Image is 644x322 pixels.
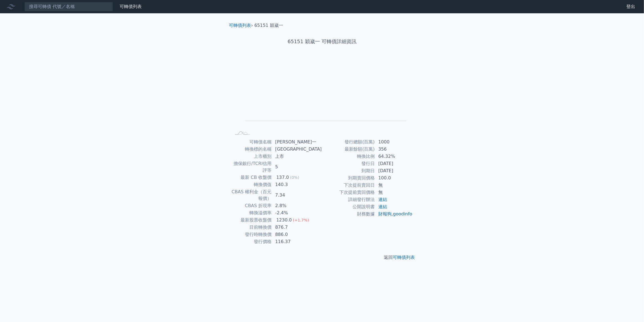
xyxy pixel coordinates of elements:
td: 1000 [375,138,413,146]
h1: 65151 穎崴一 可轉債詳細資訊 [225,38,420,45]
td: 擔保銀行/TCRI信用評等 [231,160,272,174]
td: 無 [375,189,413,196]
td: -2.4% [272,209,322,217]
td: 財務數據 [322,210,375,218]
span: (+1.7%) [293,218,309,222]
a: 連結 [378,197,387,202]
td: 上市櫃別 [231,153,272,160]
td: 發行總額(百萬) [322,138,375,146]
td: 7.34 [272,188,322,202]
td: 詳細發行辦法 [322,196,375,203]
a: 可轉債列表 [229,23,251,28]
div: 137.0 [275,174,290,181]
td: 到期日 [322,167,375,174]
td: 轉換溢價率 [231,209,272,217]
a: 連結 [378,204,387,209]
p: 返回 [225,254,420,261]
input: 搜尋可轉債 代號／名稱 [24,2,113,11]
td: [DATE] [375,160,413,167]
li: 65151 穎崴一 [254,22,283,29]
td: 886.0 [272,231,322,238]
td: 目前轉換價 [231,224,272,231]
a: goodinfo [393,211,412,217]
td: 64.32% [375,153,413,160]
td: 140.3 [272,181,322,188]
td: 可轉債名稱 [231,138,272,146]
td: 下次提前賣回價格 [322,189,375,196]
td: 發行日 [322,160,375,167]
a: 財報狗 [378,211,392,217]
td: 116.37 [272,238,322,245]
td: 轉換價值 [231,181,272,188]
td: 公開說明書 [322,203,375,210]
td: 876.7 [272,224,322,231]
td: 356 [375,146,413,153]
td: 發行價格 [231,238,272,245]
td: 5 [272,160,322,174]
td: CBAS 權利金（百元報價） [231,188,272,202]
td: , [375,210,413,218]
td: 下次提前賣回日 [322,182,375,189]
span: (0%) [290,175,299,180]
td: 最新股票收盤價 [231,217,272,224]
td: 無 [375,182,413,189]
td: [PERSON_NAME]一 [272,138,322,146]
a: 可轉債列表 [393,255,415,260]
td: 2.8% [272,202,322,209]
a: 登出 [622,2,640,11]
td: 最新 CB 收盤價 [231,174,272,181]
td: 轉換標的名稱 [231,146,272,153]
td: [DATE] [375,167,413,174]
td: 最新餘額(百萬) [322,146,375,153]
div: 1230.0 [275,217,293,223]
td: 到期賣回價格 [322,174,375,182]
g: Chart [240,63,406,129]
td: 轉換比例 [322,153,375,160]
td: 上市 [272,153,322,160]
td: 100.0 [375,174,413,182]
a: 可轉債列表 [120,4,142,9]
td: 發行時轉換價 [231,231,272,238]
td: [GEOGRAPHIC_DATA] [272,146,322,153]
td: CBAS 折現率 [231,202,272,209]
li: › [229,22,253,29]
